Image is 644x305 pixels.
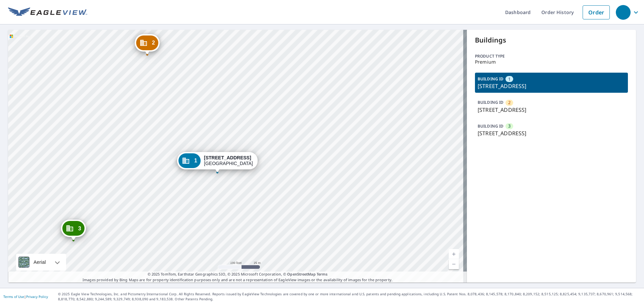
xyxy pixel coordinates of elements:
[478,106,625,114] p: [STREET_ADDRESS]
[508,99,511,106] span: 2
[508,76,511,82] span: 1
[152,40,155,45] span: 2
[135,34,160,55] div: Dropped pin, building 2, Commercial property, 553 S Broad St Meriden, CT 06450
[26,294,48,299] a: Privacy Policy
[32,254,48,271] div: Aerial
[583,5,610,19] a: Order
[177,152,258,173] div: Dropped pin, building 1, Commercial property, 533 S Broad St Meriden, CT 06450
[204,155,253,166] div: [GEOGRAPHIC_DATA]
[475,35,628,45] p: Buildings
[508,123,511,129] span: 3
[449,259,459,269] a: Current Level 18, Zoom Out
[16,254,66,271] div: Aerial
[148,272,328,277] span: © 2025 TomTom, Earthstar Geographics SIO, © 2025 Microsoft Corporation, ©
[3,295,48,299] p: |
[478,129,625,137] p: [STREET_ADDRESS]
[78,226,81,231] span: 3
[194,158,197,163] span: 1
[61,220,86,240] div: Dropped pin, building 3, Commercial property, 633 S Broad St Meriden, CT 06450
[478,123,503,129] p: BUILDING ID
[204,155,251,160] strong: [STREET_ADDRESS]
[478,76,503,82] p: BUILDING ID
[449,249,459,259] a: Current Level 18, Zoom In
[8,272,467,283] p: Images provided by Bing Maps are for property identification purposes only and are not a represen...
[8,7,87,17] img: EV Logo
[475,53,628,59] p: Product type
[475,59,628,65] p: Premium
[3,294,24,299] a: Terms of Use
[478,82,625,90] p: [STREET_ADDRESS]
[58,292,641,302] p: © 2025 Eagle View Technologies, Inc. and Pictometry International Corp. All Rights Reserved. Repo...
[287,272,315,277] a: OpenStreetMap
[317,272,328,277] a: Terms
[478,99,503,105] p: BUILDING ID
